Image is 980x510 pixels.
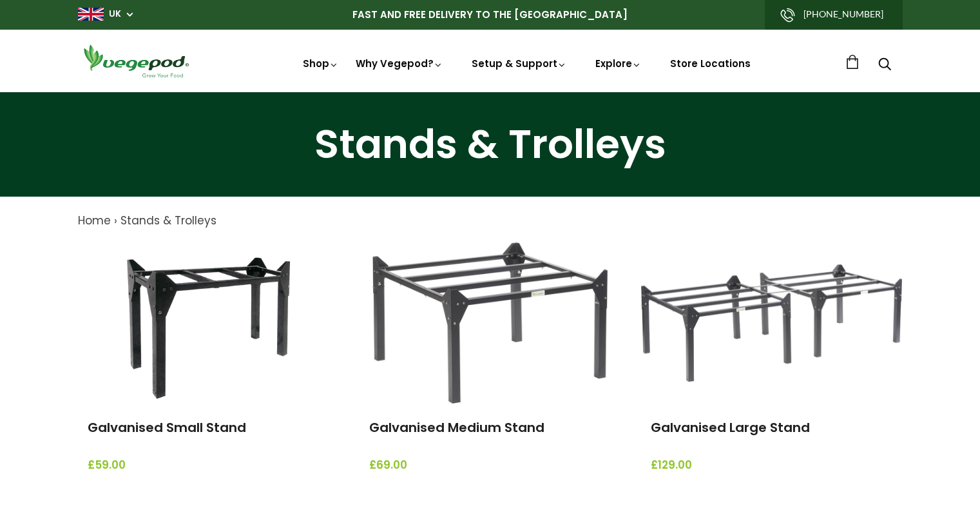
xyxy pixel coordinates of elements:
[113,242,303,404] img: Galvanised Small Stand
[109,8,121,21] a: UK
[369,418,544,436] a: Galvanised Medium Stand
[114,213,117,228] span: ›
[641,264,902,382] img: Galvanised Large Stand
[78,213,903,230] nav: breadcrumbs
[651,457,892,474] span: £129.00
[372,242,608,404] img: Galvanised Medium Stand
[16,124,964,164] h1: Stands & Trolleys
[120,213,216,228] a: Stands & Trolleys
[670,57,751,70] a: Store Locations
[78,8,104,21] img: gb_large.png
[878,59,891,72] a: Search
[356,57,443,70] a: Why Vegepod?
[78,213,111,228] a: Home
[472,57,567,70] a: Setup & Support
[369,457,611,474] span: £69.00
[88,457,329,474] span: £59.00
[595,57,642,70] a: Explore
[303,57,339,70] a: Shop
[651,418,810,436] a: Galvanised Large Stand
[88,418,246,436] a: Galvanised Small Stand
[78,43,194,79] img: Vegepod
